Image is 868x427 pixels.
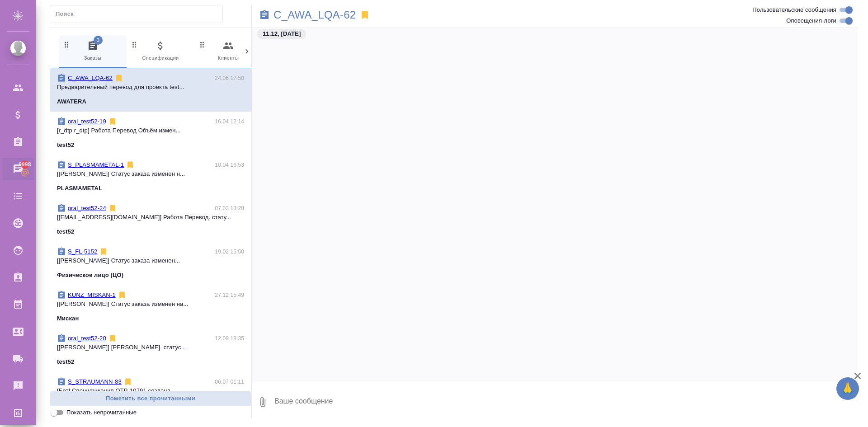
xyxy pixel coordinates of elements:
[99,247,108,256] svg: Отписаться
[55,394,246,404] span: Пометить все прочитанными
[198,40,207,49] svg: Зажми и перетащи, чтобы поменять порядок вкладок
[263,29,301,38] p: 11.12, [DATE]
[68,161,124,168] a: S_PLASMAMETAL-1
[68,248,97,255] a: S_FL-5152
[94,36,103,45] span: 3
[13,160,36,169] span: 9998
[752,5,836,14] span: Пользовательские сообщения
[50,242,251,285] div: S_FL-515219.02 15:50[[PERSON_NAME]] Статус заказа изменен...Физическое лицо (ЦО)
[62,40,123,62] span: Заказы
[130,40,191,62] span: Спецификации
[108,334,117,343] svg: Отписаться
[68,75,113,81] a: C_AWA_LQA-62
[126,160,135,169] svg: Отписаться
[50,328,251,372] div: oral_test52-2012.09 18:35[[PERSON_NAME]] [PERSON_NAME]. статус...test52
[57,184,102,193] p: PLASMAMETAL
[215,377,244,386] p: 06.07 01:11
[57,227,74,236] p: test52
[123,377,132,386] svg: Отписаться
[57,357,74,366] p: test52
[57,343,244,352] p: [[PERSON_NAME]] [PERSON_NAME]. статус...
[68,335,106,342] a: oral_test52-20
[57,169,244,178] p: [[PERSON_NAME]] Статус заказа изменен н...
[50,112,251,155] div: oral_test52-1916.04 12:14[r_dtp r_dtp] Работа Перевод Объём измен...test52
[840,379,855,398] span: 🙏
[50,68,251,391] div: ...
[57,271,123,280] p: Физическое лицо (ЦО)
[66,408,137,417] span: Показать непрочитанные
[836,377,859,400] button: 🙏
[108,204,117,213] svg: Отписаться
[786,16,836,25] span: Оповещения-логи
[50,372,251,415] div: S_STRAUMANN-8306.07 01:11[Бот] Спецификация OTP-10791 созданаШтрауман
[215,74,244,83] p: 24.06 17:50
[57,83,244,92] p: Предварительный перевод для проекта test...
[114,74,123,83] svg: Отписаться
[118,291,127,300] svg: Отписаться
[50,155,251,198] div: S_PLASMAMETAL-110.04 16:53[[PERSON_NAME]] Статус заказа изменен н...PLASMAMETAL
[2,158,34,180] a: 9998
[215,334,244,343] p: 12.09 18:35
[50,391,251,407] button: Пометить все прочитанными
[215,247,244,256] p: 19.02 15:50
[50,285,251,328] div: KUNZ_MISKAN-127.12 15:49[[PERSON_NAME]] Статус заказа изменен на...Мискан
[56,8,222,20] input: Поиск
[50,68,251,112] div: C_AWA_LQA-6224.06 17:50Предварительный перевод для проекта test...AWATERA
[215,117,244,126] p: 16.04 12:14
[57,126,244,135] p: [r_dtp r_dtp] Работа Перевод Объём измен...
[57,300,244,309] p: [[PERSON_NAME]] Статус заказа изменен на...
[68,205,106,211] a: oral_test52-24
[215,204,244,213] p: 07.03 13:28
[62,40,71,49] svg: Зажми и перетащи, чтобы поменять порядок вкладок
[68,118,106,125] a: oral_test52-19
[57,314,79,323] p: Мискан
[57,386,244,395] p: [Бот] Спецификация OTP-10791 создана
[50,198,251,242] div: oral_test52-2407.03 13:28[[EMAIL_ADDRESS][DOMAIN_NAME]] Работа Перевод. стату...test52
[57,213,244,222] p: [[EMAIL_ADDRESS][DOMAIN_NAME]] Работа Перевод. стату...
[274,10,356,19] a: C_AWA_LQA-62
[215,160,244,169] p: 10.04 16:53
[57,256,244,265] p: [[PERSON_NAME]] Статус заказа изменен...
[198,40,259,62] span: Клиенты
[215,291,244,300] p: 27.12 15:49
[57,141,74,150] p: test52
[68,291,116,298] a: KUNZ_MISKAN-1
[130,40,139,49] svg: Зажми и перетащи, чтобы поменять порядок вкладок
[68,378,122,385] a: S_STRAUMANN-83
[57,97,86,106] p: AWATERA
